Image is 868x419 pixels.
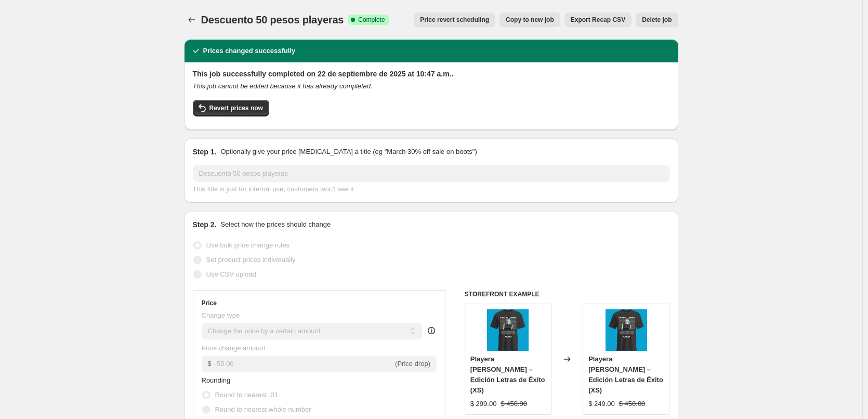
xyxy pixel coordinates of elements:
button: Price revert scheduling [414,12,495,27]
span: Playera [PERSON_NAME] – Edición Letras de Éxito (XS) [470,355,545,394]
span: Use bulk price change rules [206,241,290,249]
i: This job cannot be edited because it has already completed. [193,82,373,90]
strike: $ 450.00 [619,399,646,409]
button: Revert prices now [193,100,269,116]
h2: Prices changed successfully [203,46,296,56]
span: Price change amount [202,344,266,352]
h2: Step 1. [193,147,217,157]
div: help [426,325,437,336]
span: Descuento 50 pesos playeras [201,14,344,25]
h2: This job successfully completed on 22 de septiembre de 2025 at 10:47 a.m.. [193,69,670,79]
span: Playera [PERSON_NAME] – Edición Letras de Éxito (XS) [588,355,663,394]
img: TaylorSwift01_80x.png [487,309,529,351]
span: (Price drop) [395,360,430,368]
input: -10.00 [215,356,393,372]
h2: Step 2. [193,219,217,230]
button: Delete job [636,12,678,27]
div: $ 249.00 [588,399,615,409]
span: $ [208,360,212,368]
span: Price revert scheduling [420,16,489,24]
span: Export Recap CSV [571,16,625,24]
span: Change type [202,311,240,319]
strike: $ 450.00 [501,399,527,409]
button: Copy to new job [499,12,560,27]
span: Delete job [642,16,672,24]
span: Round to nearest whole number [215,405,311,413]
button: Price change jobs [185,12,199,27]
span: Revert prices now [209,104,263,112]
button: Export Recap CSV [564,12,632,27]
h6: STOREFRONT EXAMPLE [465,290,670,298]
img: TaylorSwift01_80x.png [606,309,647,351]
input: 30% off holiday sale [193,165,670,182]
h3: Price [202,299,217,307]
span: Round to nearest .01 [215,391,278,399]
p: Select how the prices should change [220,219,331,230]
p: Optionally give your price [MEDICAL_DATA] a title (eg "March 30% off sale on boots") [220,147,477,157]
span: Rounding [202,376,231,384]
span: This title is just for internal use, customers won't see it [193,185,354,193]
span: Copy to new job [506,16,554,24]
span: Set product prices individually [206,256,296,264]
span: Use CSV upload [206,270,256,278]
span: Complete [358,16,385,24]
div: $ 299.00 [470,399,497,409]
